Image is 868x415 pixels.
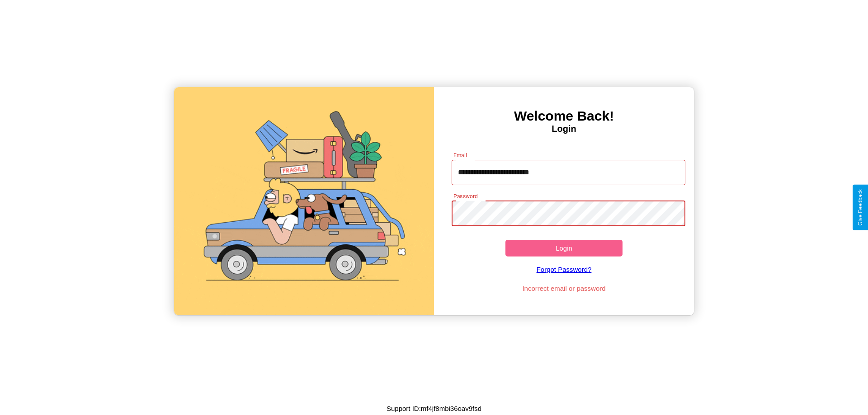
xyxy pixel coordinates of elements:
p: Incorrect email or password [447,282,681,294]
label: Email [453,151,467,159]
div: Give Feedback [857,189,863,226]
label: Password [453,192,477,200]
p: Support ID: mf4jf8mbi36oav9fsd [387,402,481,415]
h3: Welcome Back! [434,108,694,124]
img: gif [174,87,434,315]
h4: Login [434,124,694,134]
button: Login [505,240,623,256]
a: Forgot Password? [447,256,681,282]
